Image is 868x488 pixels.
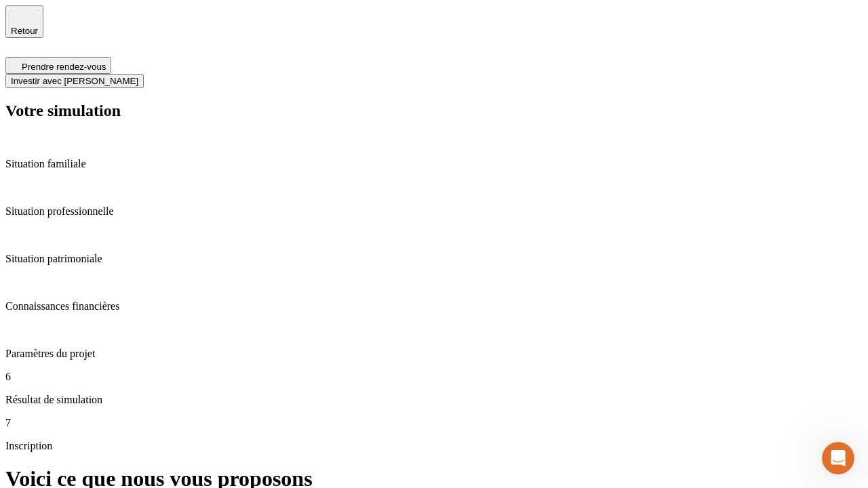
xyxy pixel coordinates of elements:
[822,442,854,474] iframe: Intercom live chat
[5,371,863,383] p: 6
[11,26,38,36] span: Retour
[5,5,43,38] button: Retour
[5,205,863,218] p: Situation professionnelle
[5,158,863,170] p: Situation familiale
[5,102,863,120] h2: Votre simulation
[5,394,863,406] p: Résultat de simulation
[5,57,111,74] button: Prendre rendez-vous
[5,440,863,452] p: Inscription
[5,417,863,429] p: 7
[11,76,138,86] span: Investir avec [PERSON_NAME]
[5,74,144,88] button: Investir avec [PERSON_NAME]
[5,253,863,265] p: Situation patrimoniale
[22,62,106,72] span: Prendre rendez-vous
[5,300,863,312] p: Connaissances financières
[5,348,863,360] p: Paramètres du projet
